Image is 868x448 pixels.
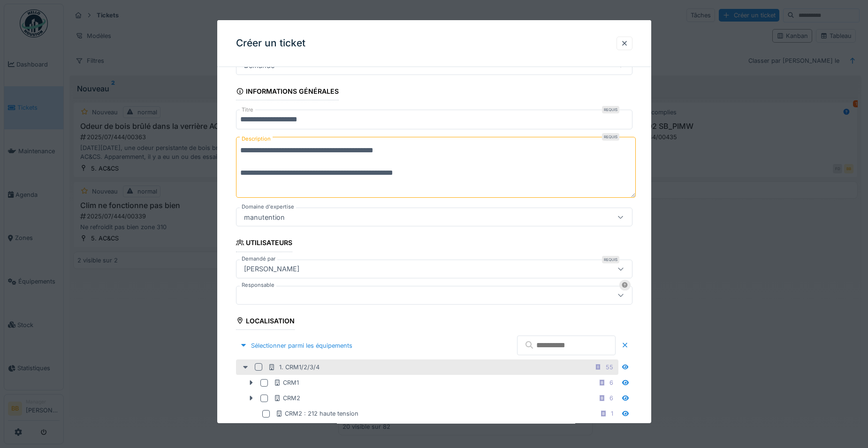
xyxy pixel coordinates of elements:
div: 6 [609,378,613,387]
div: Localisation [236,314,295,330]
div: manutention [240,212,289,222]
label: Domaine d'expertise [240,203,296,211]
div: Utilisateurs [236,236,293,252]
div: CRM2 [274,394,300,403]
div: 1. CRM1/2/3/4 [268,363,320,372]
div: 1 [611,409,613,418]
div: CRM1 [274,378,299,387]
label: Titre [240,106,255,114]
label: Demandé par [240,255,277,263]
label: Responsable [240,281,276,289]
div: [PERSON_NAME] [240,264,303,274]
div: 55 [606,363,613,372]
div: Requis [602,256,619,263]
div: Requis [602,106,619,113]
h3: Créer un ticket [236,37,305,49]
div: CRM2 : 212 haute tension [275,409,358,418]
div: Requis [602,133,619,141]
div: 6 [609,394,613,403]
label: Description [240,133,273,145]
div: Informations générales [236,84,339,100]
div: Sélectionner parmi les équipements [236,339,356,352]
